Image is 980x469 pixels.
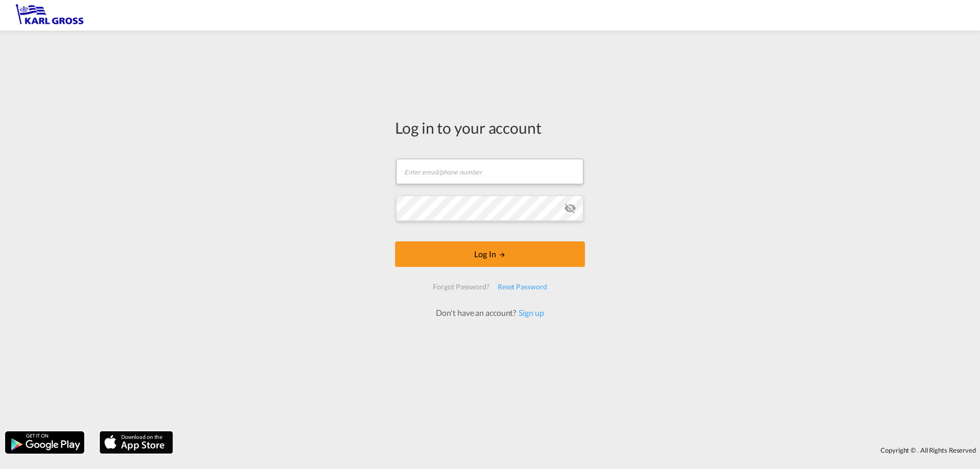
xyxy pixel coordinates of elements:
[99,430,174,455] img: apple.png
[15,4,84,27] img: 3269c73066d711f095e541db4db89301.png
[178,441,980,459] div: Copyright © . All Rights Reserved
[516,308,544,317] a: Sign up
[494,278,551,296] div: Reset Password
[395,241,585,267] button: LOGIN
[429,278,493,296] div: Forgot Password?
[396,159,583,184] input: Enter email/phone number
[395,117,585,138] div: Log in to your account
[425,307,555,318] div: Don't have an account?
[4,430,85,455] img: google.png
[564,202,576,214] md-icon: icon-eye-off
